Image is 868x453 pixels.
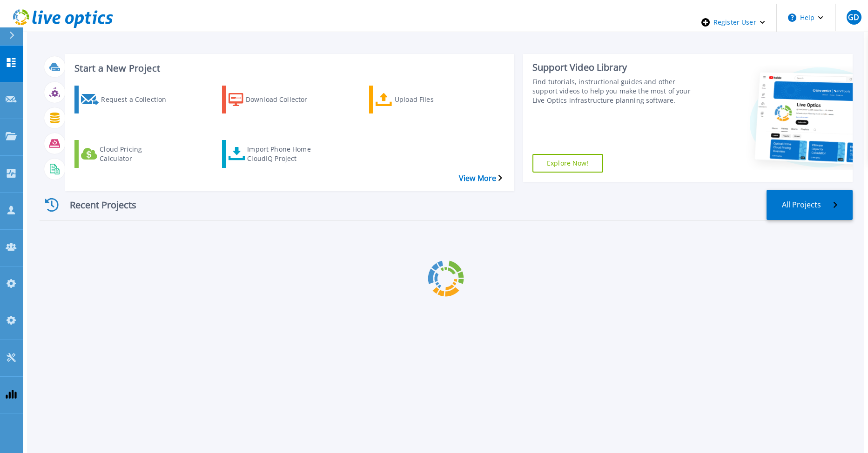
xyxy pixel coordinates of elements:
button: Help [777,4,835,32]
div: Request a Collection [101,88,175,111]
a: Upload Files [369,86,482,113]
div: Recent Projects [40,193,151,216]
div: Download Collector [246,88,320,111]
h3: Start a New Project [74,63,502,73]
div: Support Video Library [532,61,700,73]
a: All Projects [767,190,853,220]
a: Explore Now! [532,154,603,173]
a: Request a Collection [74,86,187,113]
div: Find tutorials, instructional guides and other support videos to help you make the most of your L... [532,77,700,105]
div: Cloud Pricing Calculator [100,142,174,166]
a: Cloud Pricing Calculator [74,140,187,168]
div: Import Phone Home CloudIQ Project [247,142,322,166]
div: Register User [690,4,776,41]
div: Upload Files [395,88,469,111]
span: GD [848,13,859,21]
a: View More [459,174,502,183]
a: Download Collector [222,86,335,113]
